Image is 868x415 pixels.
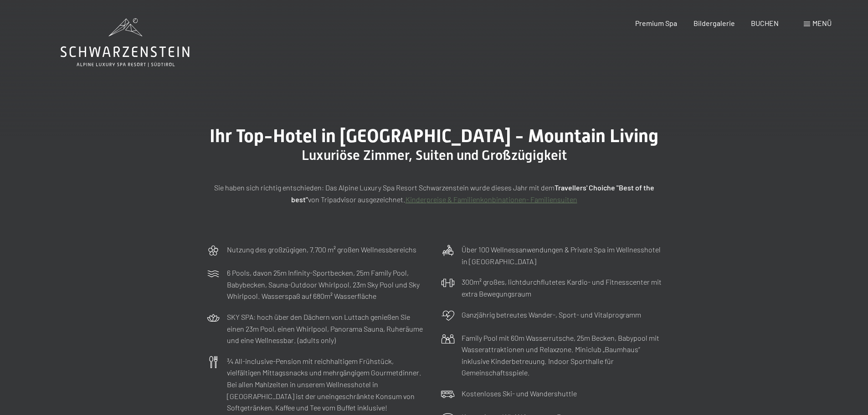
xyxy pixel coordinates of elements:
p: Family Pool mit 60m Wasserrutsche, 25m Becken, Babypool mit Wasserattraktionen und Relaxzone. Min... [462,332,662,379]
p: ¾ All-inclusive-Pension mit reichhaltigem Frühstück, vielfältigen Mittagssnacks und mehrgängigem ... [227,355,427,414]
span: Ihr Top-Hotel in [GEOGRAPHIC_DATA] - Mountain Living [210,125,658,147]
strong: Travellers' Choiche "Best of the best" [291,183,654,204]
p: SKY SPA: hoch über den Dächern von Luttach genießen Sie einen 23m Pool, einen Whirlpool, Panorama... [227,311,427,346]
a: Kinderpreise & Familienkonbinationen- Familiensuiten [406,195,577,204]
span: Luxuriöse Zimmer, Suiten und Großzügigkeit [302,147,567,163]
p: Sie haben sich richtig entschieden: Das Alpine Luxury Spa Resort Schwarzenstein wurde dieses Jahr... [206,182,662,205]
p: Ganzjährig betreutes Wander-, Sport- und Vitalprogramm [462,309,641,321]
p: Kostenloses Ski- und Wandershuttle [462,388,577,400]
a: Bildergalerie [693,19,735,27]
a: Premium Spa [635,19,677,27]
p: 6 Pools, davon 25m Infinity-Sportbecken, 25m Family Pool, Babybecken, Sauna-Outdoor Whirlpool, 23... [227,267,427,302]
p: Nutzung des großzügigen, 7.700 m² großen Wellnessbereichs [227,244,416,256]
p: Über 100 Wellnessanwendungen & Private Spa im Wellnesshotel in [GEOGRAPHIC_DATA] [462,244,662,267]
p: 300m² großes, lichtdurchflutetes Kardio- und Fitnesscenter mit extra Bewegungsraum [462,276,662,299]
span: Menü [812,19,832,27]
a: BUCHEN [751,19,779,27]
